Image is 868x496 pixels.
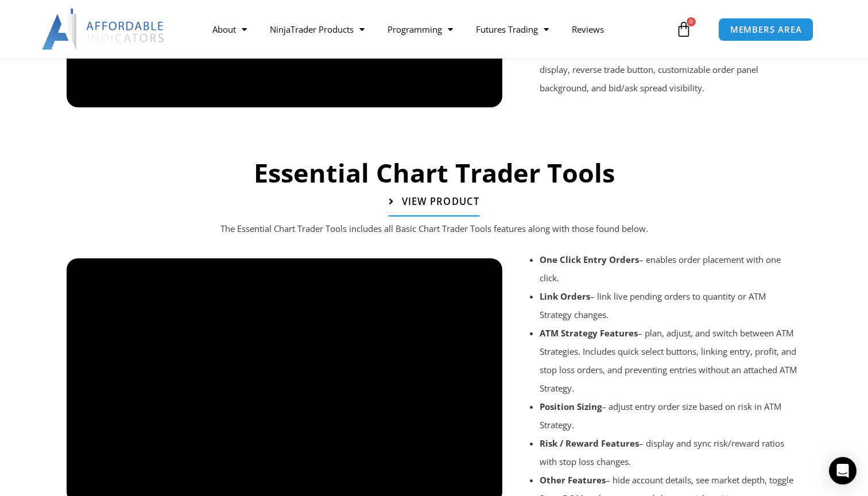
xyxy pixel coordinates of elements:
[540,254,639,265] strong: One Click Entry Orders
[540,401,602,412] strong: Position Sizing
[829,457,857,485] div: Open Intercom Messenger
[540,397,800,434] li: – adjust entry order size based on risk in ATM Strategy.
[658,13,709,46] a: 0
[540,324,800,397] li: – plan, adjust, and switch between ATM Strategies. Includes quick select buttons, linking entry, ...
[540,474,606,486] strong: Other Features
[61,156,807,190] h2: Essential Chart Trader Tools
[540,290,590,302] strong: Link Orders
[389,188,479,217] a: View Product
[201,16,673,42] nav: Menu
[90,221,778,237] p: The Essential Chart Trader Tools includes all Basic Chart Trader Tools features along with those ...
[258,16,376,42] a: NinjaTrader Products
[687,17,696,26] span: 0
[540,42,800,97] li: – Includes bar counter, real-time last price display, reverse trade button, customizable order pa...
[402,197,479,207] span: View Product
[42,9,165,50] img: LogoAI | Affordable Indicators – NinjaTrader
[464,16,560,42] a: Futures Trading
[730,25,802,34] span: MEMBERS AREA
[201,16,258,42] a: About
[376,16,464,42] a: Programming
[540,434,800,471] li: – display and sync risk/reward ratios with stop loss changes.
[540,327,638,339] strong: ATM Strategy Features
[560,16,615,42] a: Reviews
[540,437,639,449] strong: Risk / Reward Features
[718,18,814,41] a: MEMBERS AREA
[540,287,800,324] li: – link live pending orders to quantity or ATM Strategy changes.
[540,250,800,287] li: – enables order placement with one click.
